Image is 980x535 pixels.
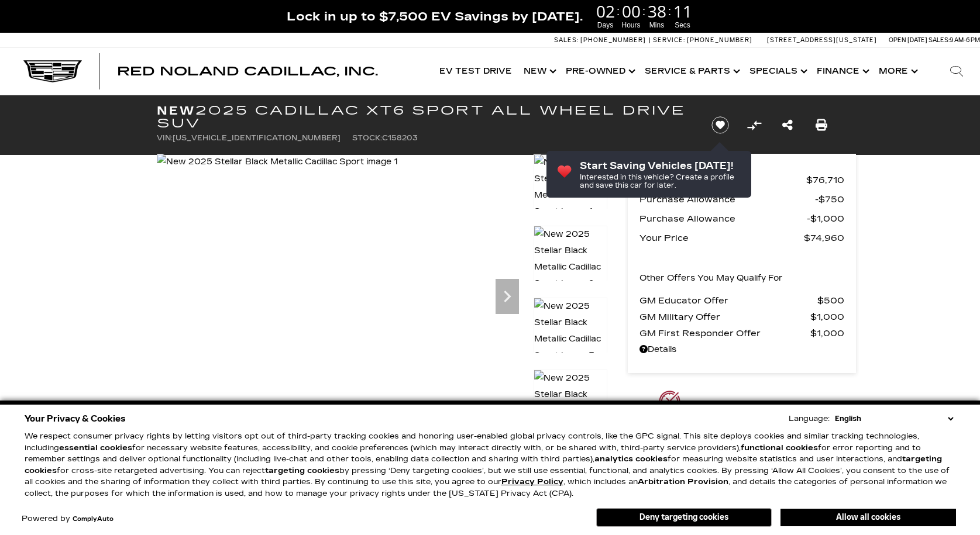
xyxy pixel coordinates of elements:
[889,36,927,44] span: Open [DATE]
[518,48,560,95] a: New
[815,191,844,208] span: $750
[157,134,173,142] span: VIN:
[554,37,649,43] a: Sales: [PHONE_NUMBER]
[594,20,617,30] span: Days
[767,36,877,44] a: [STREET_ADDRESS][US_STATE]
[639,172,844,188] a: MSRP $76,710
[744,48,811,95] a: Specials
[287,9,583,24] span: Lock in up to $7,500 EV Savings by [DATE].
[534,226,607,292] img: New 2025 Stellar Black Metallic Cadillac Sport image 2
[929,36,950,44] span: Sales:
[639,230,804,246] span: Your Price
[668,2,672,20] span: :
[594,454,668,464] strong: analytics cookies
[707,116,733,134] button: Save vehicle
[780,509,956,526] button: Allow all cookies
[646,3,668,19] span: 38
[173,134,341,142] span: [US_VEHICLE_IDENTIFICATION_NUMBER]
[534,370,607,436] img: New 2025 Stellar Black Metallic Cadillac Sport image 4
[639,230,844,246] a: Your Price $74,960
[157,154,398,170] img: New 2025 Stellar Black Metallic Cadillac Sport image 1
[25,454,942,475] strong: targeting cookies
[817,292,844,309] span: $500
[832,413,956,424] select: Language Select
[596,508,772,527] button: Deny targeting cookies
[810,325,844,341] span: $1,000
[157,104,692,130] h1: 2025 Cadillac XT6 Sport All Wheel Drive SUV
[745,116,763,134] button: Compare vehicle
[804,230,844,246] span: $74,960
[672,3,694,19] span: 11
[806,172,844,188] span: $76,710
[639,210,807,227] span: Purchase Allowance
[639,292,817,309] span: GM Educator Offer
[639,172,806,188] span: MSRP
[620,3,642,19] span: 00
[816,117,827,133] a: Print this New 2025 Cadillac XT6 Sport All Wheel Drive SUV
[620,20,642,30] span: Hours
[554,36,579,44] span: Sales:
[811,48,873,95] a: Finance
[166,393,238,421] div: (13) Photos
[23,60,82,82] img: Cadillac Dark Logo with Cadillac White Text
[580,36,646,44] span: [PHONE_NUMBER]
[594,3,617,19] span: 02
[501,477,563,486] a: Privacy Policy
[782,117,793,133] a: Share this New 2025 Cadillac XT6 Sport All Wheel Drive SUV
[646,20,668,30] span: Mins
[639,309,810,325] span: GM Military Offer
[639,191,844,208] a: Purchase Allowance $750
[496,279,519,314] div: Next
[117,65,378,77] a: Red Noland Cadillac, Inc.
[639,325,844,341] a: GM First Responder Offer $1,000
[960,6,974,20] a: Close
[810,309,844,325] span: $1,000
[382,134,418,142] span: C158203
[22,515,114,523] div: Powered by
[534,154,607,220] img: New 2025 Stellar Black Metallic Cadillac Sport image 1
[25,410,126,427] span: Your Privacy & Cookies
[639,309,844,325] a: GM Military Offer $1,000
[639,270,783,287] p: Other Offers You May Qualify For
[653,36,685,44] span: Service:
[434,48,518,95] a: EV Test Drive
[638,477,728,486] strong: Arbitration Provision
[639,292,844,309] a: GM Educator Offer $500
[534,298,607,364] img: New 2025 Stellar Black Metallic Cadillac Sport image 3
[807,210,844,227] span: $1,000
[639,48,744,95] a: Service & Parts
[687,36,752,44] span: [PHONE_NUMBER]
[560,48,639,95] a: Pre-Owned
[617,2,620,20] span: :
[265,466,339,475] strong: targeting cookies
[639,191,815,208] span: Purchase Allowance
[789,415,830,423] div: Language:
[117,64,378,78] span: Red Noland Cadillac, Inc.
[672,20,694,30] span: Secs
[25,431,956,499] p: We respect consumer privacy rights by letting visitors opt out of third-party tracking cookies an...
[950,36,980,44] span: 9 AM-6 PM
[741,443,818,453] strong: functional cookies
[873,48,921,95] button: More
[59,443,132,453] strong: essential cookies
[639,325,810,341] span: GM First Responder Offer
[352,134,382,142] span: Stock:
[649,37,755,43] a: Service: [PHONE_NUMBER]
[639,210,844,227] a: Purchase Allowance $1,000
[157,103,195,118] strong: New
[639,341,844,358] a: Details
[73,516,114,523] a: ComplyAuto
[642,2,646,20] span: :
